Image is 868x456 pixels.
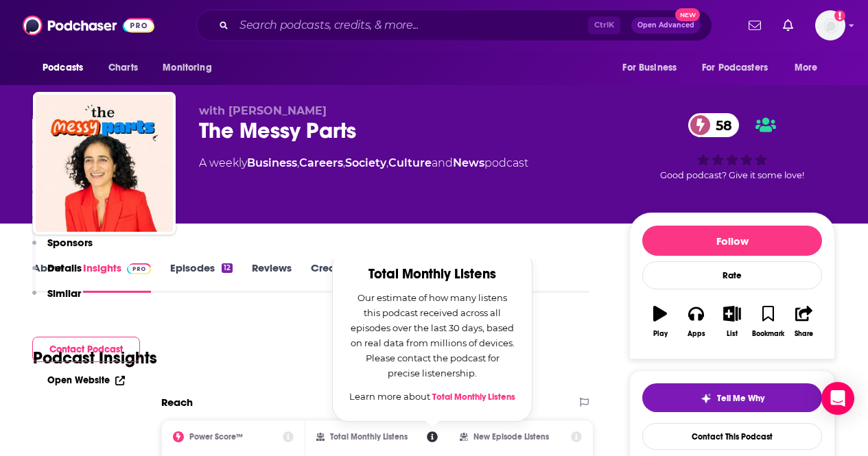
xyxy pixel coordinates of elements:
span: and [432,156,453,169]
p: Details [47,261,82,274]
span: New [675,8,700,21]
input: Search podcasts, credits, & more... [234,14,588,36]
button: tell me why sparkleTell Me Why [642,383,822,412]
a: Careers [299,156,343,169]
div: A weekly podcast [199,155,528,171]
img: User Profile [815,10,845,40]
div: List [727,330,738,338]
div: Search podcasts, credits, & more... [196,10,712,41]
span: Open Advanced [637,22,694,29]
button: Share [786,297,822,346]
button: Play [642,297,678,346]
h2: New Episode Listens [473,432,549,442]
a: Show notifications dropdown [777,14,799,37]
span: Good podcast? Give it some love! [660,170,804,180]
button: open menu [785,55,835,81]
button: open menu [153,55,229,81]
button: Apps [678,297,714,346]
span: Podcasts [43,58,83,77]
img: The Messy Parts [36,95,173,232]
button: open menu [33,55,101,81]
a: News [453,156,484,169]
span: Charts [108,58,138,77]
button: open menu [693,55,788,81]
button: Similar [32,287,81,312]
a: Show notifications dropdown [743,14,766,37]
a: Total Monthly Listens [432,392,515,403]
span: , [297,156,299,169]
a: Culture [388,156,432,169]
span: For Business [622,58,677,77]
span: , [386,156,388,169]
div: Play [653,330,668,338]
div: Open Intercom Messenger [821,382,854,415]
p: Similar [47,287,81,300]
h2: Total Monthly Listens [330,432,408,442]
a: 58 [688,113,739,137]
span: Ctrl K [588,16,620,34]
span: with [PERSON_NAME] [199,104,327,117]
div: 58Good podcast? Give it some love! [629,104,835,189]
a: Charts [99,55,146,81]
span: 58 [702,113,739,137]
p: Learn more about [349,389,515,405]
a: Society [345,156,386,169]
h2: Total Monthly Listens [349,267,515,282]
div: Share [795,330,813,338]
button: List [714,297,750,346]
span: For Podcasters [702,58,768,77]
a: Contact This Podcast [642,423,822,450]
button: Details [32,261,82,287]
a: Business [247,156,297,169]
img: tell me why sparkle [701,393,712,404]
a: Open Website [47,374,125,386]
div: 12 [222,263,233,273]
h2: Reach [161,396,193,409]
a: Reviews [252,261,292,293]
span: , [343,156,345,169]
span: More [795,58,818,77]
p: Our estimate of how many listens this podcast received across all episodes over the last 30 days,... [349,290,515,381]
a: Episodes12 [170,261,233,293]
button: Contact Podcast [32,337,140,362]
a: Credits [311,261,347,293]
button: Open AdvancedNew [631,17,701,34]
svg: Add a profile image [834,10,845,21]
div: Rate [642,261,822,289]
span: Tell Me Why [717,393,764,404]
div: Apps [688,330,705,338]
button: Follow [642,226,822,256]
img: Podchaser - Follow, Share and Rate Podcasts [23,12,154,38]
div: Bookmark [752,330,784,338]
span: Logged in as LTsub [815,10,845,40]
button: Show profile menu [815,10,845,40]
h2: Power Score™ [189,432,243,442]
button: open menu [613,55,694,81]
span: Monitoring [163,58,211,77]
button: Bookmark [750,297,786,346]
